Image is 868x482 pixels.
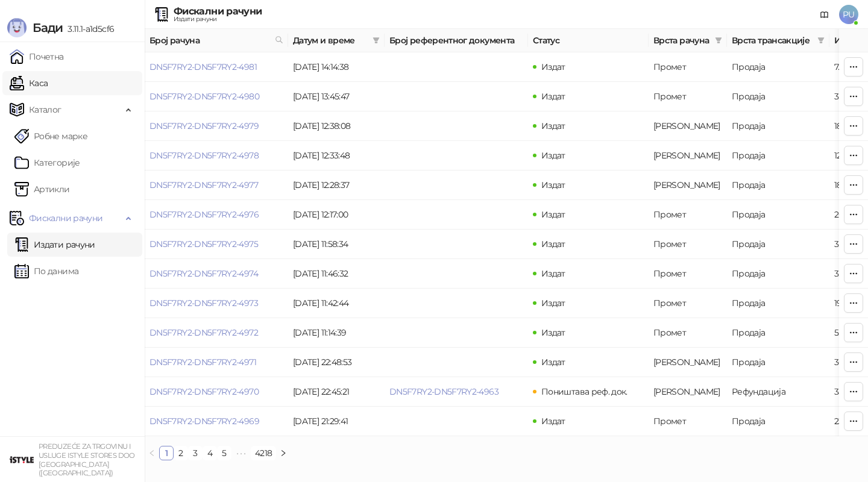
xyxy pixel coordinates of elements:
[149,34,270,47] span: Број рачуна
[217,446,231,460] li: 5
[727,111,829,141] td: Продаја
[10,71,48,95] a: Каса
[541,91,565,102] span: Издат
[188,446,203,460] li: 3
[251,446,275,460] a: 4218
[727,200,829,230] td: Продаја
[839,5,858,24] span: PU
[541,150,565,161] span: Издат
[288,259,385,289] td: [DATE] 11:46:32
[145,171,288,200] td: DN5F7RY2-DN5F7RY2-4977
[373,37,380,44] span: filter
[541,386,627,397] span: Поништава реф. док.
[288,111,385,141] td: [DATE] 12:38:08
[203,446,217,460] li: 4
[145,141,288,171] td: DN5F7RY2-DN5F7RY2-4978
[29,98,61,122] span: Каталог
[288,348,385,377] td: [DATE] 22:48:53
[149,357,256,368] a: DN5F7RY2-DN5F7RY2-4971
[288,82,385,111] td: [DATE] 13:45:47
[149,209,259,220] a: DN5F7RY2-DN5F7RY2-4976
[649,289,727,318] td: Промет
[715,37,722,44] span: filter
[727,52,829,82] td: Продаја
[33,20,63,35] span: Бади
[14,151,80,175] a: Категорије
[649,200,727,230] td: Промет
[649,29,727,52] th: Врста рачуна
[145,82,288,111] td: DN5F7RY2-DN5F7RY2-4980
[288,171,385,200] td: [DATE] 12:28:37
[541,120,565,131] span: Издат
[541,209,565,220] span: Издат
[149,298,258,308] a: DN5F7RY2-DN5F7RY2-4973
[160,446,173,460] a: 1
[218,446,231,460] a: 5
[174,446,188,460] li: 2
[288,407,385,436] td: [DATE] 21:29:41
[145,377,288,407] td: DN5F7RY2-DN5F7RY2-4970
[727,259,829,289] td: Продаја
[203,446,216,460] a: 4
[63,23,114,34] span: 3.11.1-a1d5cf6
[541,239,565,249] span: Издат
[174,16,262,22] div: Издати рачуни
[288,318,385,348] td: [DATE] 11:14:39
[649,82,727,111] td: Промет
[288,289,385,318] td: [DATE] 11:42:44
[712,31,725,49] span: filter
[653,34,710,47] span: Врста рачуна
[727,82,829,111] td: Продаја
[541,180,565,190] span: Издат
[149,327,258,338] a: DN5F7RY2-DN5F7RY2-4972
[149,239,258,249] a: DN5F7RY2-DN5F7RY2-4975
[14,177,70,201] a: ArtikliАртикли
[649,348,727,377] td: Аванс
[649,230,727,259] td: Промет
[732,34,813,47] span: Врста трансакције
[389,386,498,397] a: DN5F7RY2-DN5F7RY2-4963
[189,446,202,460] a: 3
[727,171,829,200] td: Продаја
[149,150,259,161] a: DN5F7RY2-DN5F7RY2-4978
[145,407,288,436] td: DN5F7RY2-DN5F7RY2-4969
[541,327,565,338] span: Издат
[727,318,829,348] td: Продаја
[149,61,257,72] a: DN5F7RY2-DN5F7RY2-4981
[149,416,259,427] a: DN5F7RY2-DN5F7RY2-4969
[649,111,727,141] td: Аванс
[288,200,385,230] td: [DATE] 12:17:00
[541,268,565,279] span: Издат
[145,289,288,318] td: DN5F7RY2-DN5F7RY2-4973
[149,91,259,102] a: DN5F7RY2-DN5F7RY2-4980
[280,449,287,457] span: right
[145,348,288,377] td: DN5F7RY2-DN5F7RY2-4971
[145,52,288,82] td: DN5F7RY2-DN5F7RY2-4981
[649,259,727,289] td: Промет
[385,29,528,52] th: Број референтног документа
[649,318,727,348] td: Промет
[649,377,727,407] td: Аванс
[288,52,385,82] td: [DATE] 14:14:38
[370,31,382,49] span: filter
[145,446,159,460] button: left
[727,289,829,318] td: Продаја
[149,120,259,131] a: DN5F7RY2-DN5F7RY2-4979
[145,200,288,230] td: DN5F7RY2-DN5F7RY2-4976
[145,259,288,289] td: DN5F7RY2-DN5F7RY2-4974
[149,180,258,190] a: DN5F7RY2-DN5F7RY2-4977
[159,446,174,460] li: 1
[541,61,565,72] span: Издат
[10,448,34,472] img: 64x64-companyLogo-77b92cf4-9946-4f36-9751-bf7bb5fd2c7d.png
[649,141,727,171] td: Аванс
[727,348,829,377] td: Продаја
[288,141,385,171] td: [DATE] 12:33:48
[649,52,727,82] td: Промет
[29,206,102,230] span: Фискални рачуни
[288,377,385,407] td: [DATE] 22:45:21
[149,386,259,397] a: DN5F7RY2-DN5F7RY2-4970
[727,141,829,171] td: Продаја
[541,357,565,368] span: Издат
[145,111,288,141] td: DN5F7RY2-DN5F7RY2-4979
[174,7,262,16] div: Фискални рачуни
